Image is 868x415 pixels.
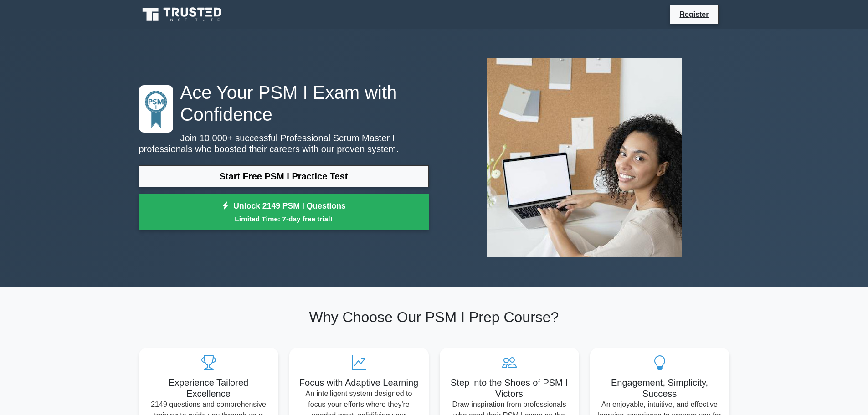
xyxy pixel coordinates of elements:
h5: Focus with Adaptive Learning [297,377,421,388]
h2: Why Choose Our PSM I Prep Course? [139,308,729,326]
a: Register [674,9,714,20]
a: Start Free PSM I Practice Test [139,165,429,187]
small: Limited Time: 7-day free trial! [150,214,417,224]
p: Join 10,000+ successful Professional Scrum Master I professionals who boosted their careers with ... [139,133,429,154]
h1: Ace Your PSM I Exam with Confidence [139,82,429,125]
a: Unlock 2149 PSM I QuestionsLimited Time: 7-day free trial! [139,194,429,231]
h5: Experience Tailored Excellence [146,377,271,399]
h5: Step into the Shoes of PSM I Victors [447,377,572,399]
h5: Engagement, Simplicity, Success [597,377,722,399]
